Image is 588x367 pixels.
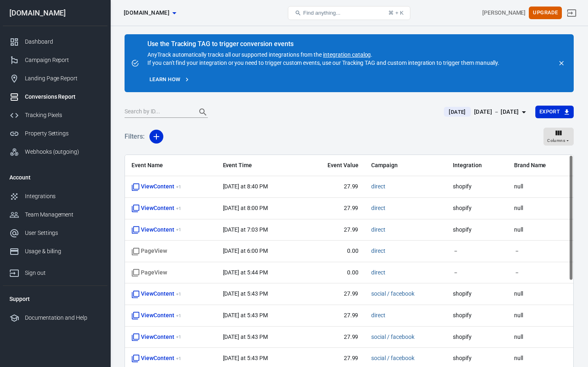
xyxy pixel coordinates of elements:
span: direct [371,269,385,277]
span: shopify [453,333,501,341]
span: 27.99 [307,333,359,341]
span: social / facebook [371,290,414,298]
time: 2025-09-05T19:03:18-04:00 [223,226,268,233]
span: social / facebook [371,354,414,363]
div: Conversions Report [25,93,101,101]
a: direct [371,312,385,318]
span: Standard event name [131,269,167,277]
span: Standard event name [131,247,167,255]
li: Support [3,289,107,309]
a: Conversions Report [3,88,107,106]
span: Event Name [131,161,210,170]
time: 2025-09-05T18:00:20-04:00 [223,248,268,254]
div: Dashboard [25,38,101,46]
time: 2025-09-05T17:43:58-04:00 [223,312,268,318]
button: [DOMAIN_NAME] [120,5,179,20]
sup: + 1 [176,206,181,211]
button: Find anything...⌘ + K [288,6,410,20]
h5: Filters: [125,124,145,150]
a: Webhooks (outgoing) [3,143,107,161]
span: social / facebook [371,333,414,341]
span: 27.99 [307,226,359,234]
div: User Settings [25,229,101,237]
sup: + 1 [176,334,181,340]
time: 2025-09-05T20:40:01-04:00 [223,183,268,190]
button: Columns [543,128,574,146]
span: direct [371,204,385,212]
a: Campaign Report [3,51,107,69]
span: [DATE] [445,108,469,116]
sup: + 1 [176,291,181,297]
time: 2025-09-05T17:43:59-04:00 [223,290,268,297]
a: Tracking Pixels [3,106,107,124]
div: Documentation and Help [25,314,101,322]
span: null [514,226,567,234]
span: ViewContent [131,354,181,363]
a: direct [371,248,385,254]
span: － [514,269,567,277]
span: null [514,333,567,341]
a: Dashboard [3,33,107,51]
a: Landing Page Report [3,69,107,88]
span: shopify [453,183,501,191]
button: [DATE][DATE] － [DATE] [437,105,535,119]
span: null [514,290,567,298]
span: null [514,312,567,320]
span: shopify [453,312,501,320]
button: close [556,57,567,69]
span: everjoy.shop [124,8,169,18]
a: integration catalog [323,51,371,58]
span: direct [371,312,385,320]
span: shopify [453,354,501,363]
div: AnyTrack automatically tracks all our supported integrations from the . If you can't find your in... [147,41,499,67]
a: Integrations [3,187,107,206]
span: null [514,183,567,191]
sup: + 1 [176,227,181,232]
time: 2025-09-05T20:00:34-04:00 [223,205,268,211]
span: － [514,247,567,255]
span: Integration [453,161,501,170]
div: Team Management [25,210,101,219]
input: Search by ID... [125,107,190,117]
span: shopify [453,204,501,212]
a: Sign out [562,3,581,23]
span: direct [371,183,385,191]
span: Columns [547,137,565,144]
time: 2025-09-05T17:43:27-04:00 [223,334,268,340]
div: Tracking Pixels [25,111,101,119]
sup: + 1 [176,356,181,361]
a: social / facebook [371,355,414,361]
span: 27.99 [307,204,359,212]
a: Team Management [3,206,107,224]
li: Account [3,168,107,187]
span: null [514,204,567,212]
a: direct [371,205,385,211]
time: 2025-09-05T17:44:02-04:00 [223,269,268,276]
button: Search [193,102,213,122]
span: 27.99 [307,290,359,298]
span: ViewContent [131,226,181,234]
div: Sign out [25,269,101,277]
a: Usage & billing [3,242,107,261]
div: Webhooks (outgoing) [25,148,101,156]
span: shopify [453,290,501,298]
a: User Settings [3,224,107,242]
a: Learn how [147,73,192,86]
span: 27.99 [307,183,359,191]
span: ViewContent [131,290,181,298]
button: Export [535,106,574,118]
a: Property Settings [3,124,107,143]
span: direct [371,247,385,255]
span: shopify [453,226,501,234]
span: null [514,354,567,363]
span: Event Value [307,161,359,170]
time: 2025-09-05T17:43:24-04:00 [223,355,268,361]
a: direct [371,183,385,190]
div: Account id: JnNNYHrQ [482,9,526,17]
span: ViewContent [131,333,181,341]
span: － [453,269,501,277]
div: Usage & billing [25,247,101,256]
a: social / facebook [371,290,414,297]
span: ViewContent [131,312,181,320]
div: Use the Tracking TAG to trigger conversion events [147,40,499,48]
